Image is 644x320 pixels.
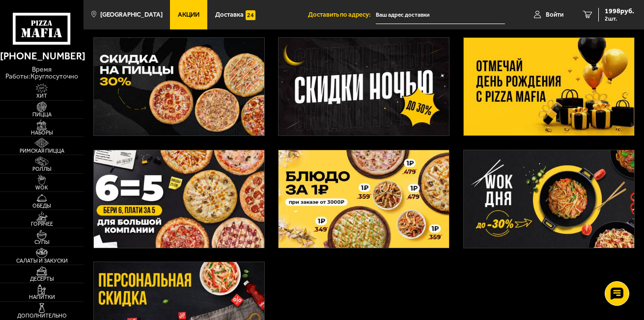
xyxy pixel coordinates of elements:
span: Доставка [215,11,244,18]
img: 15daf4d41897b9f0e9f617042186c801.svg [246,10,255,20]
input: Ваш адрес доставки [376,6,504,24]
span: Акции [178,11,199,18]
span: [GEOGRAPHIC_DATA] [100,11,163,18]
span: 1998 руб. [605,8,634,15]
span: Доставить по адресу: [308,11,376,18]
span: 2 шт. [605,16,634,22]
span: Войти [546,11,563,18]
